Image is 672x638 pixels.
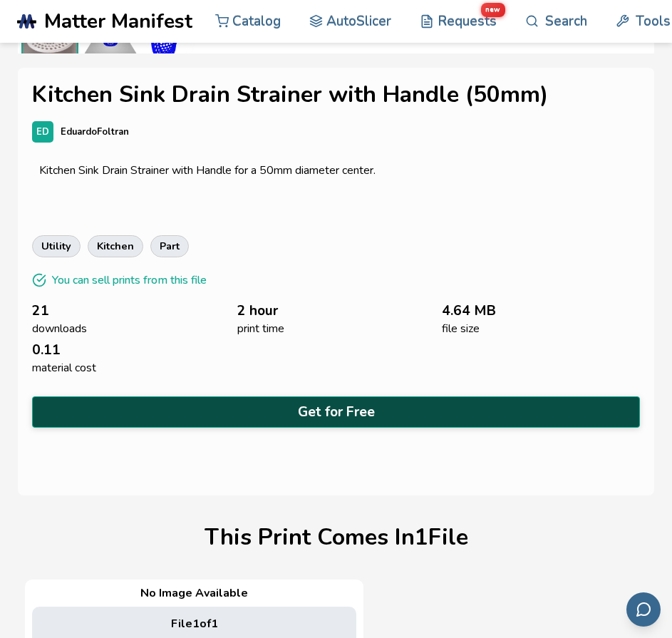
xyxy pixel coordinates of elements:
[237,322,284,335] span: print time
[44,10,192,33] span: Matter Manifest
[52,272,207,289] p: You can sell prints from this file
[237,303,278,319] span: 2 hour
[43,617,346,630] div: File 1 of 1
[36,127,49,138] span: ED
[150,235,189,257] a: part
[442,322,480,335] span: file size
[205,525,468,550] h1: This Print Comes In 1 File
[32,587,356,600] div: No Image Available
[32,82,640,107] h1: Kitchen Sink Drain Strainer with Handle (50mm)
[32,361,96,374] span: material cost
[481,3,505,17] span: new
[32,303,49,319] span: 21
[32,235,81,257] a: utility
[88,235,143,257] a: kitchen
[626,592,661,627] button: Send feedback via email
[32,342,61,358] span: 0.11
[32,322,87,335] span: downloads
[442,303,496,319] span: 4.64 MB
[39,164,633,177] div: Kitchen Sink Drain Strainer with Handle for a 50mm diameter center.
[32,396,640,428] button: Get for Free
[61,123,129,140] p: EduardoFoltran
